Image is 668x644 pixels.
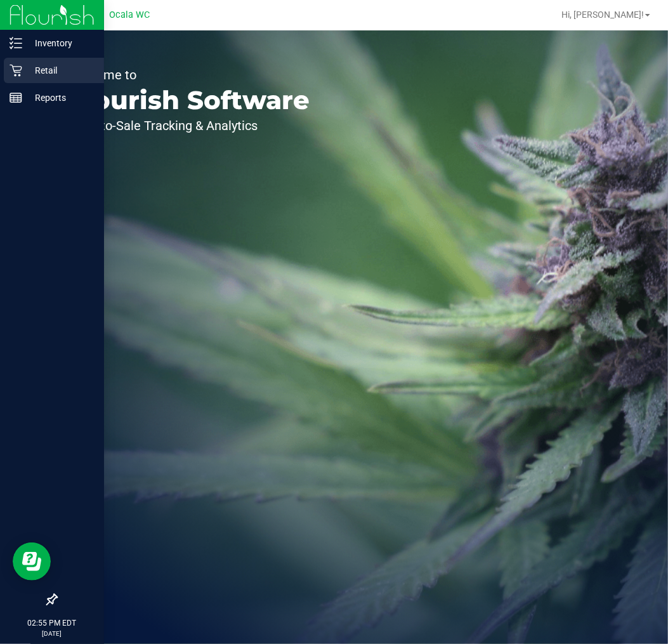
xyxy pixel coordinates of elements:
inline-svg: Inventory [10,37,22,49]
p: 02:55 PM EDT [6,617,98,629]
p: Inventory [22,36,98,51]
iframe: Resource center [13,542,51,581]
p: Retail [22,63,98,78]
p: Reports [22,90,98,105]
p: Welcome to [69,69,310,81]
p: Seed-to-Sale Tracking & Analytics [69,119,310,132]
inline-svg: Reports [10,91,22,104]
p: [DATE] [6,629,98,638]
inline-svg: Retail [10,64,22,77]
p: Flourish Software [69,88,310,113]
span: Hi, [PERSON_NAME]! [561,10,644,20]
span: Ocala WC [109,10,150,20]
